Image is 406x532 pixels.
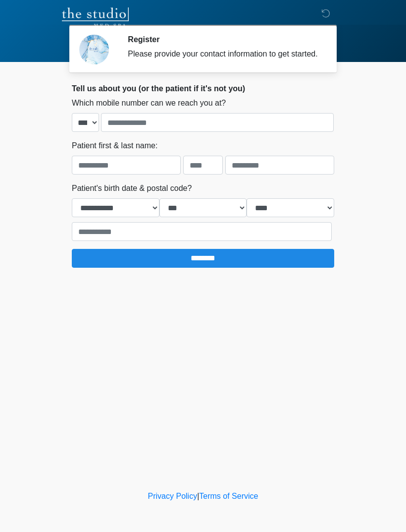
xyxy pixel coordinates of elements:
[197,492,199,500] a: |
[72,97,226,109] label: Which mobile number can we reach you at?
[79,35,109,64] img: Agent Avatar
[72,140,157,152] label: Patient first & last name:
[72,182,192,194] label: Patient's birth date & postal code?
[62,7,129,27] img: The Studio Med Spa Logo
[72,84,334,93] h2: Tell us about you (or the patient if it's not you)
[128,48,319,60] div: Please provide your contact information to get started.
[128,35,319,44] h2: Register
[148,492,198,500] a: Privacy Policy
[199,492,258,500] a: Terms of Service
